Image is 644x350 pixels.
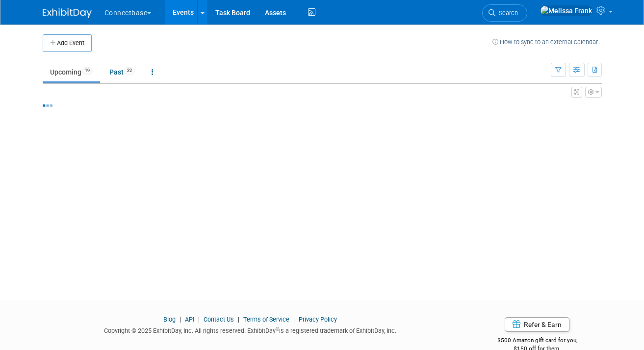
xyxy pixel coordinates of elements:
a: API [185,316,194,323]
a: Upcoming19 [43,63,100,81]
a: Search [482,4,527,22]
a: Refer & Earn [505,317,569,332]
span: 19 [82,67,93,75]
button: Add Event [43,34,92,52]
a: Blog [163,316,176,323]
img: ExhibitDay [43,8,92,18]
div: Copyright © 2025 ExhibitDay, Inc. All rights reserved. ExhibitDay is a registered trademark of Ex... [43,324,459,335]
sup: ® [276,326,279,332]
a: Privacy Policy [299,316,337,323]
a: Contact Us [204,316,234,323]
span: 22 [124,67,135,75]
span: | [196,316,202,323]
a: Past22 [102,63,142,81]
a: How to sync to an external calendar... [492,38,602,46]
span: | [235,316,242,323]
img: loading... [43,104,52,107]
a: Terms of Service [243,316,289,323]
img: Melissa Frank [540,5,592,16]
span: | [291,316,297,323]
span: Search [495,9,518,17]
span: | [177,316,183,323]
